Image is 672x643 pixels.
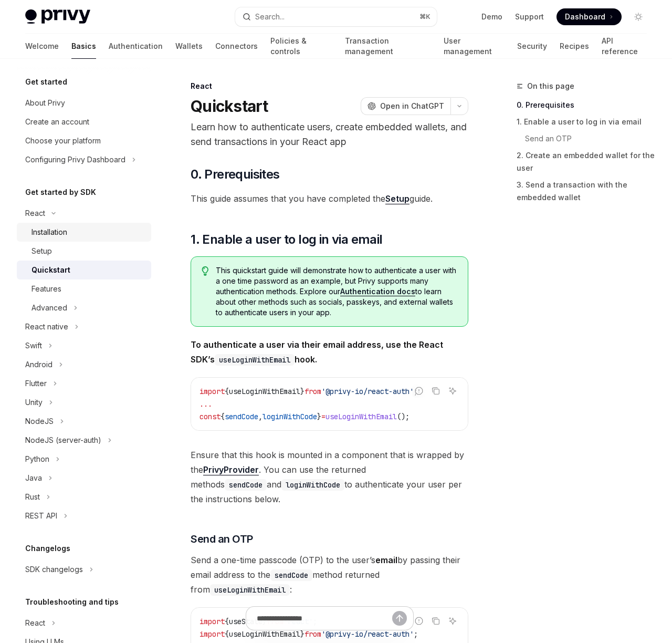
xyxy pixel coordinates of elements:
[17,150,151,169] button: Toggle Configuring Privy Dashboard section
[375,555,397,565] strong: email
[340,287,415,296] a: Authentication docs
[527,80,574,92] span: On this page
[31,245,52,257] div: Setup
[25,617,45,629] div: React
[25,415,54,428] div: NodeJS
[321,387,414,396] span: '@privy-io/react-auth'
[17,279,151,298] a: Features
[25,207,45,220] div: React
[191,448,468,506] span: Ensure that this hook is mounted in a component that is wrapped by the . You can use the returned...
[419,13,430,21] span: ⌘ K
[25,153,125,166] div: Configuring Privy Dashboard
[191,97,268,116] h1: Quickstart
[17,488,151,506] button: Toggle Rust section
[31,264,70,276] div: Quickstart
[17,242,151,261] a: Setup
[210,584,290,596] code: useLoginWithEmail
[325,412,397,421] span: useLoginWithEmail
[25,320,68,333] div: React native
[517,113,655,130] a: 1. Enable a user to log in via email
[304,387,321,396] span: from
[17,131,151,150] a: Choose your platform
[215,354,295,366] code: useLoginWithEmail
[25,97,65,109] div: About Privy
[25,596,119,608] h5: Troubleshooting and tips
[517,97,655,113] a: 0. Prerequisites
[191,231,382,248] span: 1. Enable a user to log in via email
[17,94,151,112] a: About Privy
[191,339,443,365] strong: To authenticate a user via their email address, use the React SDK’s hook.
[444,34,505,59] a: User management
[199,387,225,396] span: import
[25,434,101,447] div: NodeJS (server-auth)
[202,266,209,276] svg: Tip
[25,563,83,576] div: SDK changelogs
[380,101,444,111] span: Open in ChatGPT
[203,464,259,475] a: PrivyProvider
[602,34,647,59] a: API reference
[25,9,90,24] img: light logo
[17,614,151,632] button: Toggle React section
[17,393,151,412] button: Toggle Unity section
[300,387,304,396] span: }
[25,377,47,390] div: Flutter
[17,298,151,317] button: Toggle Advanced section
[630,8,647,25] button: Toggle dark mode
[17,469,151,488] button: Toggle Java section
[199,412,220,421] span: const
[560,34,589,59] a: Recipes
[31,302,67,314] div: Advanced
[257,607,392,630] input: Ask a question...
[517,130,655,147] a: Send an OTP
[225,387,229,396] span: {
[17,431,151,450] button: Toggle NodeJS (server-auth) section
[262,412,317,421] span: loginWithCode
[225,479,267,491] code: sendCode
[175,34,203,59] a: Wallets
[191,191,468,206] span: This guide assumes that you have completed the guide.
[412,384,426,398] button: Report incorrect code
[255,11,285,23] div: Search...
[17,223,151,242] a: Installation
[25,34,59,59] a: Welcome
[31,283,61,295] div: Features
[199,399,212,409] span: ...
[17,317,151,336] button: Toggle React native section
[216,265,457,318] span: This quickstart guide will demonstrate how to authenticate a user with a one time password as an ...
[17,336,151,355] button: Toggle Swift section
[281,479,344,491] code: loginWithCode
[17,261,151,279] a: Quickstart
[17,355,151,374] button: Toggle Android section
[517,34,547,59] a: Security
[25,453,49,465] div: Python
[446,384,459,398] button: Ask AI
[25,396,43,409] div: Unity
[31,226,67,238] div: Installation
[481,12,502,22] a: Demo
[25,339,42,352] div: Swift
[17,374,151,393] button: Toggle Flutter section
[109,34,163,59] a: Authentication
[25,510,57,522] div: REST API
[25,472,42,484] div: Java
[17,412,151,431] button: Toggle NodeJS section
[229,387,300,396] span: useLoginWithEmail
[25,542,70,555] h5: Changelogs
[220,412,225,421] span: {
[17,450,151,469] button: Toggle Python section
[321,412,325,421] span: =
[191,120,468,149] p: Learn how to authenticate users, create embedded wallets, and send transactions in your React app
[270,34,332,59] a: Policies & controls
[392,611,407,626] button: Send message
[191,553,468,597] span: Send a one-time passcode (OTP) to the user’s by passing their email address to the method returne...
[17,112,151,131] a: Create an account
[25,116,89,128] div: Create an account
[517,147,655,177] a: 2. Create an embedded wallet for the user
[258,412,262,421] span: ,
[397,412,409,421] span: ();
[25,76,67,88] h5: Get started
[235,7,437,26] button: Open search
[270,569,312,581] code: sendCode
[215,34,258,59] a: Connectors
[191,532,253,546] span: Send an OTP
